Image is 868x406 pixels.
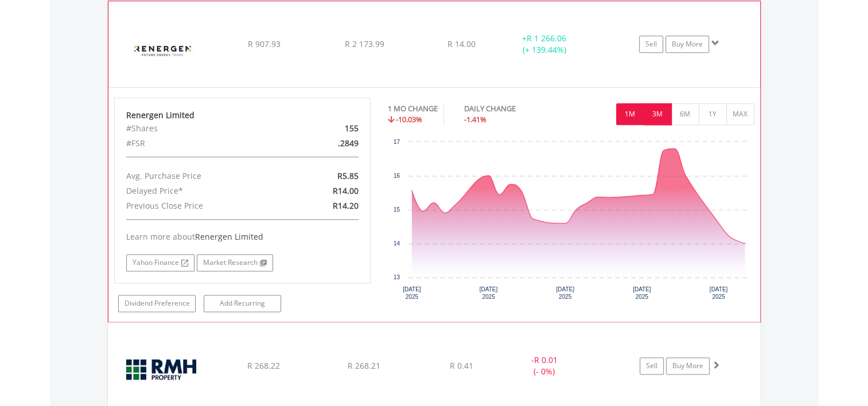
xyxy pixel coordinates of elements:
text: [DATE] 2025 [633,286,651,300]
button: MAX [726,103,754,125]
text: [DATE] 2025 [556,286,574,300]
div: Delayed Price* [118,184,284,198]
div: - (- 0%) [501,354,588,377]
text: 15 [394,206,400,213]
div: #Shares [118,121,284,136]
a: Yahoo Finance [126,254,194,271]
a: Buy More [665,36,709,53]
text: [DATE] 2025 [403,286,421,300]
text: 16 [394,173,400,179]
div: Chart. Highcharts interactive chart. [388,136,754,308]
a: Dividend Preference [118,295,196,312]
span: R 2 173.99 [344,38,384,49]
a: Market Research [197,254,273,271]
a: Sell [640,357,664,374]
div: Learn more about [126,231,359,243]
text: 13 [394,274,400,280]
span: R 268.21 [348,360,380,371]
div: Previous Close Price [118,198,284,213]
span: -1.41% [464,114,486,124]
span: R14.00 [333,185,359,196]
div: Renergen Limited [126,110,359,121]
span: R 268.22 [247,360,280,371]
div: #FSR [118,136,284,151]
span: R14.20 [333,200,359,211]
img: EQU.ZA.RMH.png [114,337,212,406]
span: R 0.41 [450,360,473,371]
div: Avg. Purchase Price [118,169,284,184]
div: 155 [284,121,367,136]
a: Buy More [666,357,710,374]
span: R 14.00 [447,38,476,49]
a: Sell [639,36,663,53]
text: [DATE] 2025 [480,286,498,300]
span: R 907.93 [247,38,280,49]
button: 1M [616,103,644,125]
span: R 1 266.06 [527,33,566,44]
svg: Interactive chart [388,136,754,308]
span: Renergen Limited [195,231,263,242]
div: DAILY CHANGE [464,103,556,114]
text: 14 [394,240,400,247]
button: 1Y [699,103,727,125]
button: 6M [671,103,699,125]
a: Add Recurring [204,295,281,312]
img: EQU.ZA.REN.png [114,15,213,84]
div: + (+ 139.44%) [501,33,587,56]
div: .2849 [284,136,367,151]
span: R 0.01 [534,354,558,365]
div: 1 MO CHANGE [388,103,438,114]
text: [DATE] 2025 [710,286,728,300]
span: R5.85 [337,170,359,181]
span: -10.03% [396,114,422,124]
button: 3M [644,103,672,125]
text: 17 [394,139,400,145]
